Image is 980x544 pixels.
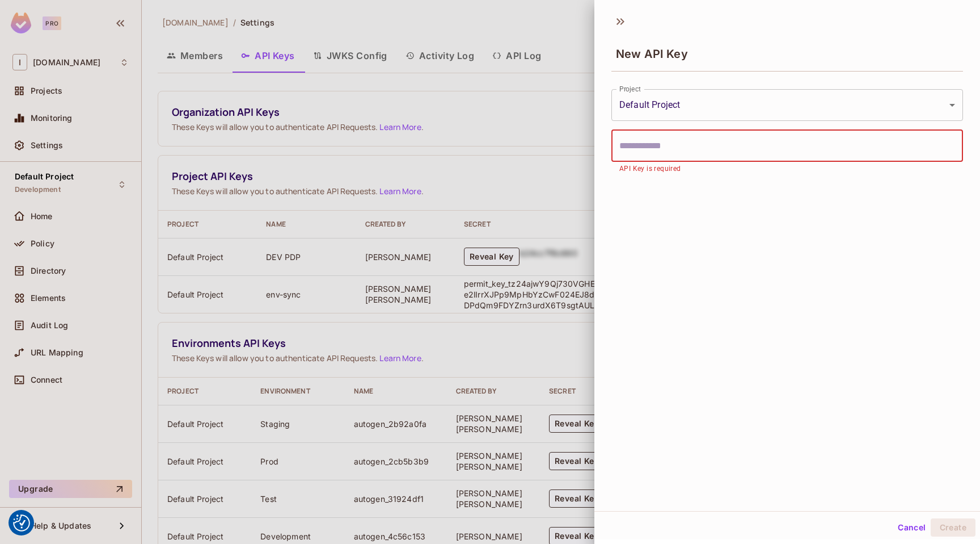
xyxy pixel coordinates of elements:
img: Revisit consent button [13,514,30,532]
span: New API Key [616,47,688,61]
label: Project [619,84,641,94]
button: Consent Preferences [13,514,30,532]
button: Cancel [893,518,930,537]
div: Default Project [611,89,963,121]
p: API Key is required [619,164,955,175]
button: Create [931,518,975,537]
